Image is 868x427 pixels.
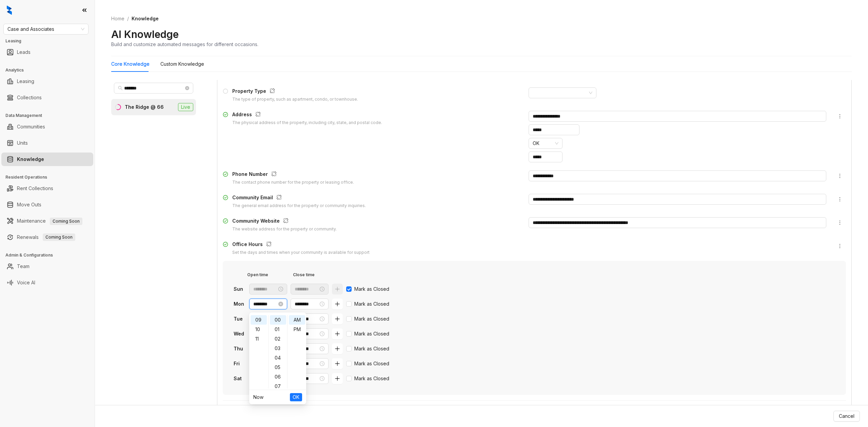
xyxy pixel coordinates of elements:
span: Mark as Closed [352,375,392,382]
span: Mark as Closed [352,285,392,293]
span: Mark as Closed [352,330,392,338]
div: 00 [270,315,286,325]
a: Move Outs [17,198,41,211]
div: 03 [270,344,286,353]
span: plus [335,316,340,322]
li: Voice AI [1,276,93,289]
div: Office Hours [232,241,370,249]
span: Mark as Closed [352,345,392,352]
a: Collections [17,91,42,104]
span: more [837,114,843,119]
span: close-circle [185,86,189,90]
span: plus [335,376,340,381]
div: Set the days and times when your community is available for support [232,249,370,256]
a: RenewalsComing Soon [17,230,75,244]
span: plus [335,301,340,307]
div: The general email address for the property or community inquiries. [232,203,366,209]
li: Maintenance [1,214,93,228]
div: Mon [234,300,246,308]
div: PM [289,325,305,334]
span: more [837,220,843,225]
div: The website address for the property or community. [232,226,337,232]
a: Communities [17,120,45,134]
div: Address [232,111,382,120]
span: Case and Associates [7,24,84,34]
a: Now [253,394,263,400]
div: Close time [293,272,315,278]
span: more [837,197,843,202]
div: The contact phone number for the property or leasing office. [232,179,354,186]
span: Mark as Closed [352,360,392,367]
span: Live [178,103,193,111]
h3: Resident Operations [5,174,95,180]
a: Voice AI [17,276,35,289]
div: 11 [251,334,267,344]
a: Knowledge [17,152,44,166]
h3: Leasing [5,38,95,44]
a: Leads [17,45,31,59]
span: more [837,173,843,179]
div: 02 [270,334,286,344]
a: Leasing [17,75,34,88]
div: 01 [270,325,286,334]
li: Rent Collections [1,182,93,195]
a: Home [110,15,126,22]
span: search [118,86,123,90]
div: Build and customize automated messages for different occasions. [111,41,258,48]
div: Custom Knowledge [160,60,204,68]
h3: Data Management [5,113,95,119]
div: The Ridge @ 66 [125,103,164,111]
li: Units [1,136,93,150]
li: Collections [1,91,93,104]
span: Mark as Closed [352,300,392,308]
div: Fri [234,360,246,367]
div: 06 [270,372,286,382]
div: 07 [270,382,286,391]
a: Team [17,260,29,273]
div: The physical address of the property, including city, state, and postal code. [232,120,382,126]
li: Knowledge [1,152,93,166]
div: Thu [234,345,246,352]
div: Sun [234,285,246,293]
div: 10 [251,325,267,334]
li: Leasing [1,75,93,88]
span: Coming Soon [43,233,75,241]
div: 09 [251,315,267,325]
span: OK [293,393,299,401]
div: The type of property, such as apartment, condo, or townhouse. [232,96,358,103]
li: Renewals [1,230,93,244]
a: Rent Collections [17,182,53,195]
span: Mark as Closed [352,315,392,323]
li: Leads [1,45,93,59]
li: Team [1,260,93,273]
button: OK [290,393,302,401]
li: Move Outs [1,198,93,211]
span: more [837,243,843,249]
h2: AI Knowledge [111,28,179,41]
div: Community Email [232,194,366,203]
div: AM [289,315,305,325]
span: Knowledge [132,16,159,21]
span: plus [335,361,340,366]
span: close-circle [278,302,283,306]
span: Coming Soon [50,218,82,225]
img: logo [7,5,12,15]
div: 05 [270,363,286,372]
div: Tue [234,315,246,323]
a: Units [17,136,28,150]
li: / [127,15,129,22]
div: 04 [270,353,286,363]
div: Phone Number [232,170,354,179]
div: Core Knowledge [111,60,150,68]
h3: Admin & Configurations [5,252,95,258]
h3: Analytics [5,67,95,73]
div: Property Type [232,87,358,96]
span: OK [533,138,558,148]
div: Open time [247,272,293,278]
li: Communities [1,120,93,134]
div: Sat [234,375,246,382]
span: plus [335,346,340,351]
span: plus [335,331,340,337]
div: Community Website [232,217,337,226]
